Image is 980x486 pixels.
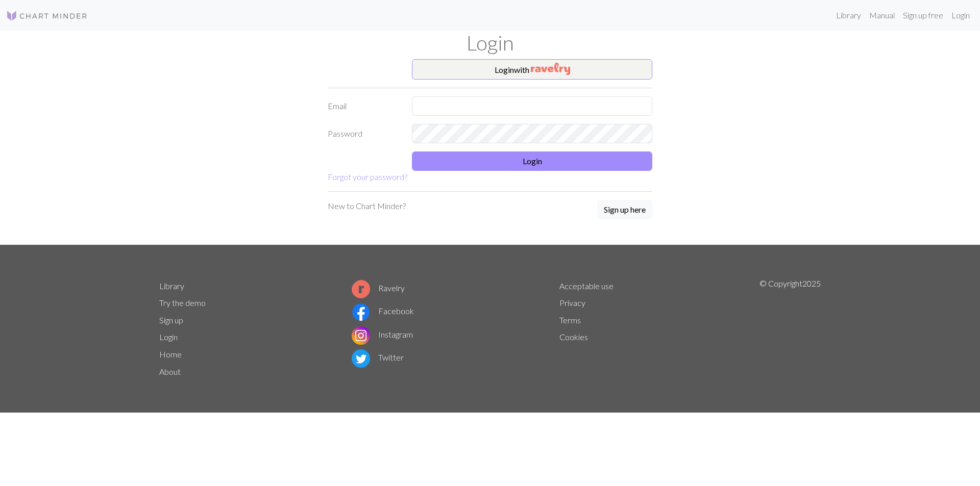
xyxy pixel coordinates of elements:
[832,5,865,25] a: Library
[328,200,406,212] p: New to Chart Minder?
[559,281,614,291] a: Acceptable use
[559,298,585,308] a: Privacy
[559,315,581,325] a: Terms
[159,349,182,359] a: Home
[352,306,414,316] a: Facebook
[947,5,974,25] a: Login
[352,349,370,368] img: Twitter logo
[153,31,827,55] h1: Login
[352,329,413,339] a: Instagram
[352,352,404,362] a: Twitter
[322,96,406,116] label: Email
[412,151,652,171] button: Login
[412,59,652,80] button: Loginwith
[322,124,406,143] label: Password
[159,298,206,308] a: Try the demo
[159,315,183,325] a: Sign up
[159,332,178,342] a: Login
[328,172,407,182] a: Forgot your password?
[159,367,181,376] a: About
[597,200,652,219] button: Sign up here
[352,280,370,298] img: Ravelry logo
[865,5,899,25] a: Manual
[352,283,405,293] a: Ravelry
[531,63,570,75] img: Ravelry
[6,10,88,22] img: Logo
[352,303,370,321] img: Facebook logo
[559,332,588,342] a: Cookies
[159,281,184,291] a: Library
[597,200,652,220] a: Sign up here
[759,277,821,380] p: © Copyright 2025
[899,5,947,25] a: Sign up free
[352,326,370,345] img: Instagram logo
